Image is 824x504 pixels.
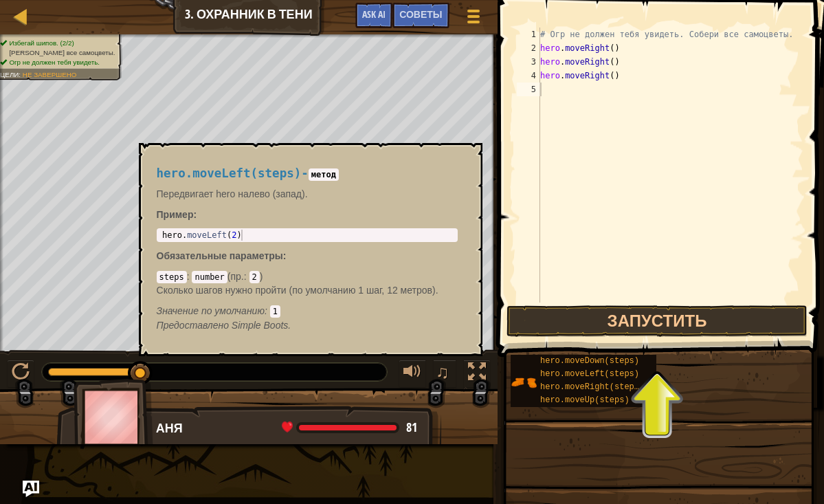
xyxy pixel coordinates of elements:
[23,481,39,497] button: Ask AI
[74,379,153,455] img: thang_avatar_frame.png
[157,209,197,220] strong: :
[540,395,630,405] span: hero.moveUp(steps)
[517,41,540,55] div: 2
[517,83,540,96] div: 5
[23,71,77,78] span: Не завершено
[399,8,442,21] span: Советы
[406,419,417,436] span: 81
[157,167,458,180] h4: -
[265,305,270,316] span: :
[157,250,283,261] span: Обязательные параметры
[157,209,194,220] span: Пример
[157,320,291,331] em: Simple Boots.
[511,369,537,395] img: portrait.png
[157,166,302,180] span: hero.moveLeft(steps)
[540,356,639,366] span: hero.moveDown(steps)
[157,187,458,201] p: Передвигает hero налево (запад).
[463,360,491,388] button: Переключить полноэкранный режим
[517,69,540,83] div: 4
[282,421,417,434] div: health: 81 / 81
[9,58,100,66] span: Огр не должен тебя увидеть.
[433,360,456,388] button: ♫
[157,270,458,318] div: ( )
[157,305,265,316] span: Значение по умолчанию
[230,271,243,282] span: пр.
[244,271,249,282] span: :
[355,3,392,28] button: Ask AI
[399,360,426,388] button: Регулировать громкость
[7,360,34,388] button: ⌘ + P: Pause
[157,283,458,297] p: Сколько шагов нужно пройти (по умолчанию 1 шаг, 12 метров).
[436,362,449,382] span: ♫
[270,305,280,318] code: 1
[283,250,287,261] span: :
[9,49,115,56] span: [PERSON_NAME] все самоцветы.
[157,320,232,331] span: Предоставлено
[517,55,540,69] div: 3
[19,71,22,78] span: :
[517,28,540,41] div: 1
[157,271,187,283] code: steps
[456,3,491,35] button: Показать меню игры
[192,271,227,283] code: number
[362,8,386,21] span: Ask AI
[540,369,639,379] span: hero.moveLeft(steps)
[249,271,260,283] code: 2
[187,271,192,282] span: :
[540,382,644,392] span: hero.moveRight(steps)
[309,168,339,181] code: метод
[506,305,808,337] button: Запустить
[9,39,74,47] span: Избегай шипов. (2/2)
[156,419,427,437] div: Аня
